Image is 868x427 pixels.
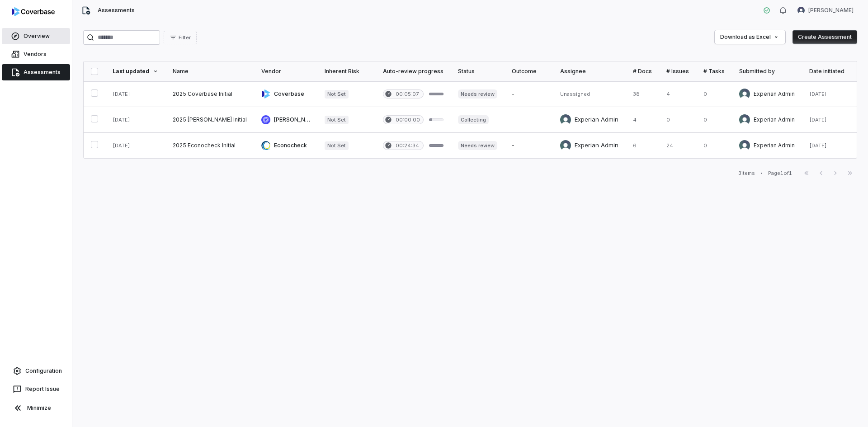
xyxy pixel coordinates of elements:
img: Experian Admin avatar [739,140,750,151]
div: Status [458,68,497,75]
a: Assessments [2,64,70,80]
span: [PERSON_NAME] [808,7,854,14]
div: Inherent Risk [325,68,368,75]
div: # Issues [666,68,689,75]
img: logo-D7KZi-bG.svg [12,7,55,16]
div: Outcome [512,68,546,75]
img: Experian Admin avatar [739,89,750,99]
td: - [505,107,553,133]
div: Last updated [113,68,158,75]
img: Experian Admin avatar [739,114,750,125]
div: Page 1 of 1 [768,170,792,177]
img: Experian Admin avatar [560,140,571,151]
div: Submitted by [739,68,795,75]
button: Minimize [4,399,68,417]
div: 3 items [738,170,755,177]
img: Experian Admin avatar [560,114,571,125]
div: # Tasks [703,68,725,75]
span: Assessments [98,7,135,14]
div: • [760,170,763,176]
div: Assignee [560,68,618,75]
a: Configuration [4,363,68,379]
div: # Docs [633,68,652,75]
a: Overview [2,28,70,44]
img: Myra Wornkey avatar [797,7,805,14]
td: - [505,133,553,159]
div: Auto-review progress [383,68,443,75]
button: Report Issue [4,381,68,397]
div: Vendor [261,68,310,75]
button: Filter [164,31,197,44]
a: Vendors [2,46,70,62]
div: Date initiated [809,68,854,75]
button: Myra Wornkey avatar[PERSON_NAME] [792,4,859,17]
span: Filter [179,34,191,41]
div: Name [173,68,247,75]
button: Download as Excel [715,30,785,44]
td: - [505,81,553,107]
button: Create Assessment [793,30,857,44]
